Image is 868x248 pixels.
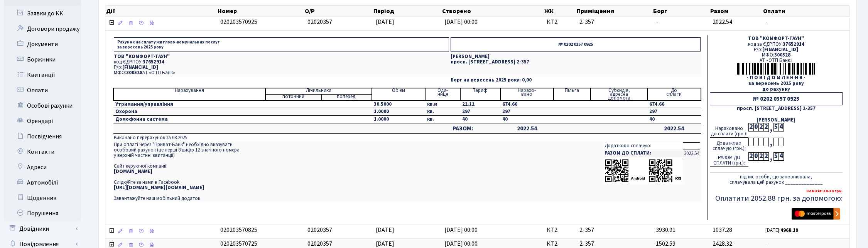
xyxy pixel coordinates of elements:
div: - П О В І Д О М Л Е Н Н Я - [710,75,843,80]
div: 2 [758,152,763,161]
span: 37652914 [783,41,804,48]
div: 4 [778,152,784,161]
span: 02020357 [307,240,332,248]
div: за вересень 2025 року [710,81,843,86]
span: 020203570825 [220,226,257,234]
td: РАЗОМ: [425,123,500,134]
b: [URL][DOMAIN_NAME][DOMAIN_NAME] [114,184,204,191]
p: № 0202 0357 0925 [451,37,700,52]
div: 0 [753,123,758,131]
td: 297 [500,108,554,116]
td: кв.м [425,100,460,108]
th: Борг [652,6,709,17]
span: 1037.28 [713,226,732,234]
div: № 0202 0357 0925 [710,92,843,105]
th: О/Р [304,6,373,17]
p: Р/р: [114,65,449,70]
div: Додатково сплачую (грн.): [710,138,748,152]
b: Комісія: 30.34 грн. [806,188,843,194]
span: [DATE] 00:00 [444,18,478,26]
td: 2022.54 [647,123,701,134]
td: поперед. [322,94,372,100]
p: Рахунок на сплату житлово-комунальних послуг за вересень 2025 року [114,37,449,52]
a: Квитанції [4,67,81,83]
div: Р/р: [710,47,843,52]
a: Документи [4,37,81,52]
div: 4 [778,123,784,131]
span: [FINANCIAL_ID] [122,64,158,71]
p: [PERSON_NAME] [451,54,700,59]
td: 22.12 [460,100,500,108]
td: кв. [425,108,460,116]
span: 1502.59 [656,240,675,248]
a: Автомобілі [4,175,81,190]
a: Оплати [4,83,81,98]
td: 674.66 [500,100,554,108]
td: 297 [460,108,500,116]
div: АТ «ОТП Банк» [710,58,843,63]
td: Субсидія, адресна допомога [591,88,648,100]
h5: Оплатити 2052.88 грн. за допомогою: [710,194,843,203]
td: 40 [500,116,554,123]
td: РАЗОМ ДО СПЛАТИ: [604,150,682,157]
div: , [768,138,773,146]
span: [FINANCIAL_ID] [762,46,798,53]
div: РАЗОМ ДО СПЛАТИ (грн.): [710,152,748,167]
td: 1.0000 [372,108,425,116]
p: код ЄДРПОУ: [114,60,449,65]
th: Дії [105,6,217,17]
span: 020203570925 [220,18,257,26]
span: - [765,18,846,27]
span: - [656,18,658,26]
td: 674.66 [647,100,701,108]
a: Контакти [4,144,81,160]
div: ТОВ "КОМФОРТ-ТАУН" [710,36,843,41]
td: Пільга [554,88,591,100]
div: підпис особи, що заповнювала, сплачувала цей рахунок ______________ [710,173,843,185]
span: 300528 [126,69,142,76]
th: Період [373,6,441,17]
div: просп. [STREET_ADDRESS] 2-357 [710,106,843,111]
div: 2 [748,152,753,161]
td: поточний [265,94,321,100]
span: КТ2 [547,18,573,27]
td: 1.0000 [372,116,425,123]
span: 2428.32 [713,240,732,248]
p: Борг на вересень 2025 року: 0,00 [451,78,700,83]
a: Адреси [4,160,81,175]
td: Домофонна система [113,116,265,123]
div: , [768,152,773,161]
b: [DOMAIN_NAME] [114,168,152,175]
td: При оплаті через "Приват-Банк" необхідно вказувати особовий рахунок (це перші 8 цифр 12-значного ... [113,141,444,202]
span: 2-357 [579,18,650,27]
div: Нараховано до сплати (грн.): [710,123,748,138]
td: 2022.54 [683,150,700,157]
span: [DATE] [376,226,394,234]
td: Виконано перерахунок за 08.2025 [113,134,701,141]
p: ТОВ "КОМФОРТ-ТАУН" [114,54,449,59]
a: Заявки до КК [4,6,81,21]
td: Нарахо- вано [500,88,554,100]
td: 40 [647,116,701,123]
b: 4968.19 [780,227,798,234]
div: до рахунку [710,87,843,92]
div: МФО: [710,52,843,58]
span: 2-357 [579,226,650,235]
td: Лічильники [265,88,372,94]
div: 2 [763,152,768,161]
span: 300528 [774,52,790,58]
span: 3930.91 [656,226,675,234]
p: просп. [STREET_ADDRESS] 2-357 [451,60,700,65]
div: код за ЄДРПОУ: [710,42,843,47]
a: Орендарі [4,113,81,129]
span: 2022.54 [713,18,732,26]
span: 02020357 [307,226,332,234]
span: КТ2 [547,226,573,235]
small: [DATE]: [765,227,798,234]
a: Особові рахунки [4,98,81,113]
a: Порушення [4,206,81,221]
div: [PERSON_NAME] [710,117,843,123]
a: Щоденник [4,190,81,206]
span: [DATE] 00:00 [444,240,478,248]
td: 297 [647,108,701,116]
